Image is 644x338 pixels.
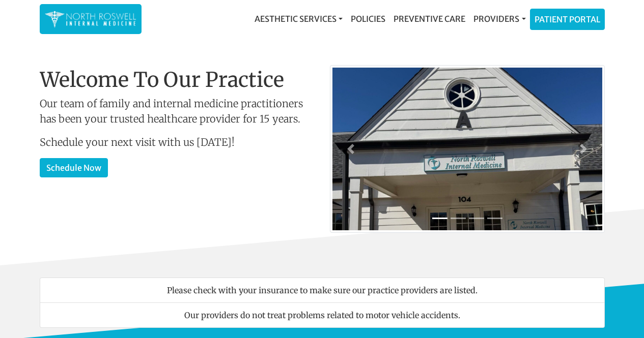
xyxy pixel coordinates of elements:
[530,9,604,29] a: Patient Portal
[250,9,347,29] a: Aesthetic Services
[40,96,315,127] p: Our team of family and internal medicine practitioners has been your trusted healthcare provider ...
[469,9,529,29] a: Providers
[40,135,315,150] p: Schedule your next visit with us [DATE]!
[45,9,136,29] img: North Roswell Internal Medicine
[40,158,108,177] a: Schedule Now
[389,9,469,29] a: Preventive Care
[40,68,315,92] h1: Welcome To Our Practice
[40,278,605,303] li: Please check with your insurance to make sure our practice providers are listed.
[40,302,605,328] li: Our providers do not treat problems related to motor vehicle accidents.
[347,9,389,29] a: Policies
